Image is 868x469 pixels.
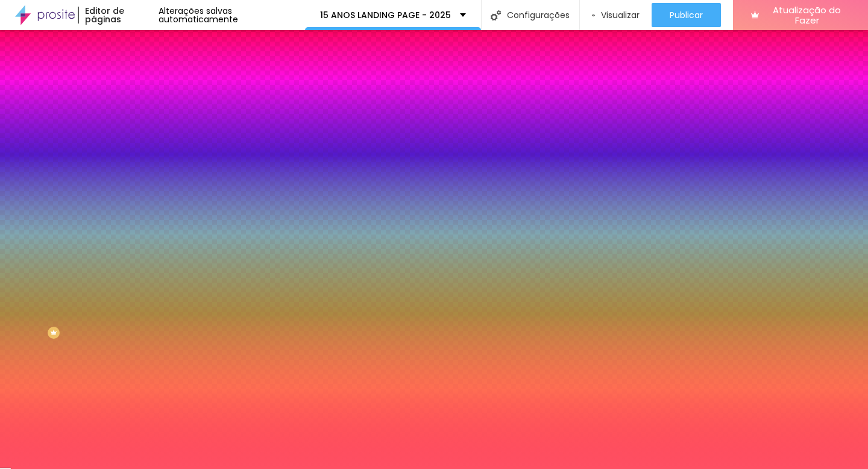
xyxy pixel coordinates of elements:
font: Visualizar [601,9,640,21]
font: 15 ANOS LANDING PAGE - 2025 [320,9,451,21]
font: Atualização do Fazer [773,4,841,27]
font: Publicar [670,9,703,21]
font: Configurações [507,9,570,21]
font: Alterações salvas automaticamente [159,5,238,25]
button: Visualizar [580,3,652,27]
font: Editor de páginas [85,5,124,25]
img: view-1.svg [592,10,596,20]
img: Ícone [491,10,501,20]
button: Publicar [652,3,721,27]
